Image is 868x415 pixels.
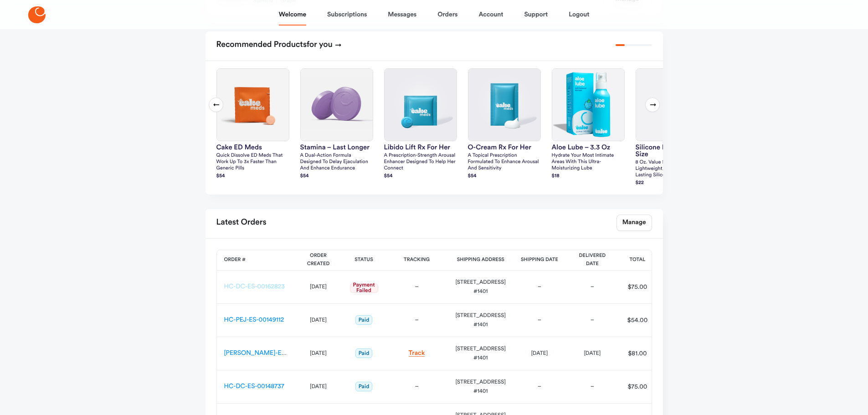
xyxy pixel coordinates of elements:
img: O-Cream Rx for Her [468,69,540,141]
a: Cake ED MedsCake ED MedsQuick dissolve ED Meds that work up to 3x faster than generic pills$54 [216,68,289,180]
th: Order # [217,250,294,271]
a: Logout [569,4,589,26]
div: [STREET_ADDRESS] #1401 [456,311,506,329]
a: HC-DC-ES-00148737 [224,383,284,389]
a: Welcome [279,4,306,26]
div: $75.00 [622,382,653,391]
img: Libido Lift Rx For Her [385,69,457,141]
a: Stamina – Last LongerStamina – Last LongerA dual-action formula designed to delay ejaculation and... [300,68,373,180]
div: – [520,282,559,292]
div: $75.00 [622,282,653,292]
p: A dual-action formula designed to delay ejaculation and enhance endurance [300,153,373,172]
th: Delivered Date [566,250,619,271]
strong: $ 54 [468,174,477,179]
p: A prescription-strength arousal enhancer designed to help her connect [384,153,457,172]
div: – [520,382,559,391]
a: [PERSON_NAME]-ES-00149111 [224,350,312,356]
div: – [393,316,441,325]
span: Paid [355,348,373,358]
div: [DATE] [302,349,335,358]
h3: silicone lube – value size [636,144,709,158]
a: Messages [388,4,416,26]
span: Payment Failed [350,283,378,293]
span: Paid [355,382,373,391]
strong: $ 54 [300,174,309,179]
h2: Latest Orders [216,215,267,231]
h2: Recommended Products [216,37,342,53]
img: Aloe Lube – 3.3 oz [552,69,624,141]
strong: $ 54 [384,174,393,179]
p: A topical prescription formulated to enhance arousal and sensitivity [468,153,541,172]
div: – [393,382,441,391]
div: – [573,382,611,391]
div: $54.00 [622,316,653,325]
span: Paid [355,315,373,325]
strong: $ 18 [552,174,560,179]
div: – [393,282,441,292]
p: Quick dissolve ED Meds that work up to 3x faster than generic pills [216,153,289,172]
div: – [573,282,611,292]
div: [DATE] [520,349,559,358]
h3: Libido Lift Rx For Her [384,144,457,151]
th: Status [343,250,385,271]
div: [STREET_ADDRESS] #1401 [456,278,506,296]
div: – [520,316,559,325]
th: Total [619,250,656,271]
a: Manage [616,215,652,231]
span: for you [307,41,333,49]
a: Account [478,4,503,26]
h3: Aloe Lube – 3.3 oz [552,144,625,151]
div: [DATE] [302,316,335,325]
img: Stamina – Last Longer [301,69,373,141]
th: Tracking [385,250,448,271]
div: [STREET_ADDRESS] #1401 [456,378,506,396]
a: Aloe Lube – 3.3 ozAloe Lube – 3.3 ozHydrate your most intimate areas with this ultra-moisturizing... [552,68,625,180]
a: Libido Lift Rx For HerLibido Lift Rx For HerA prescription-strength arousal enhancer designed to ... [384,68,457,180]
a: O-Cream Rx for HerO-Cream Rx for HerA topical prescription formulated to enhance arousal and sens... [468,68,541,180]
a: HC-DC-ES-00162823 [224,283,285,290]
a: Subscriptions [327,4,367,26]
th: Shipping Date [513,250,566,271]
p: Hydrate your most intimate areas with this ultra-moisturizing lube [552,153,625,172]
div: $81.00 [622,349,653,358]
h3: Cake ED Meds [216,144,289,151]
th: Order Created [294,250,343,271]
a: Track [409,350,425,357]
div: [DATE] [302,282,335,292]
th: Shipping Address [448,250,513,271]
div: [DATE] [302,382,335,391]
div: – [573,316,611,325]
p: 8 oz. Value size ultra lightweight, extremely long-lasting silicone formula [636,159,709,179]
a: silicone lube – value sizesilicone lube – value size8 oz. Value size ultra lightweight, extremely... [636,68,709,187]
img: silicone lube – value size [636,69,708,141]
img: Cake ED Meds [217,69,289,141]
h3: O-Cream Rx for Her [468,144,541,151]
a: Support [524,4,548,26]
a: Orders [437,4,457,26]
div: [STREET_ADDRESS] #1401 [456,344,506,363]
h3: Stamina – Last Longer [300,144,373,151]
strong: $ 54 [216,174,225,179]
div: [DATE] [573,349,611,358]
strong: $ 22 [636,180,644,185]
a: HC-PEJ-ES-00149112 [224,317,284,323]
